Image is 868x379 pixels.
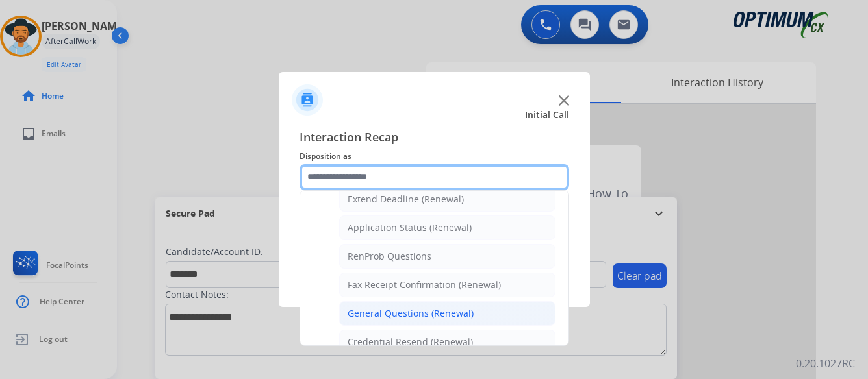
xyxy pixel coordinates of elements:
[525,108,569,121] span: Initial Call
[796,356,855,371] p: 0.20.1027RC
[348,278,501,291] div: Fax Receipt Confirmation (Renewal)
[348,193,464,206] div: Extend Deadline (Renewal)
[348,250,431,263] div: RenProb Questions
[300,149,569,164] span: Disposition as
[300,128,569,149] span: Interaction Recap
[348,307,474,320] div: General Questions (Renewal)
[292,84,323,116] img: contactIcon
[348,221,472,234] div: Application Status (Renewal)
[348,336,473,348] div: Credential Resend (Renewal)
